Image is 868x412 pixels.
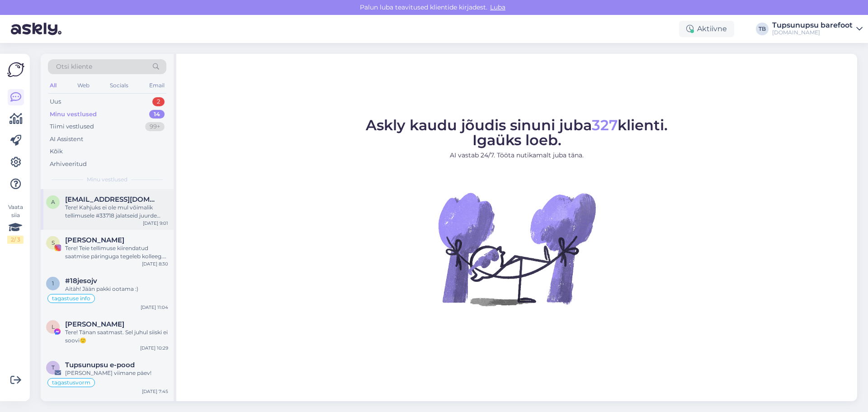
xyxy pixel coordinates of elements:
[52,364,55,371] span: T
[52,280,54,287] span: 1
[7,236,24,244] div: 2 / 3
[56,62,92,71] span: Otsi kliente
[65,369,168,377] div: [PERSON_NAME] viimane päev!
[50,135,83,144] div: AI Assistent
[772,29,853,36] div: [DOMAIN_NAME]
[679,21,734,37] div: Aktiivne
[50,147,63,156] div: Kõik
[50,97,61,106] div: Uus
[65,244,168,260] div: Tere! Teie tellimuse kiirendatud saatmise päringuga tegeleb kolleeg. Ta võtab teiega peagi ühendust.
[65,277,97,285] span: #18jesojv
[152,97,165,106] div: 2
[50,110,97,119] div: Minu vestlused
[7,203,24,244] div: Vaata siia
[65,195,159,204] span: annika.sharai@gmail.com
[108,80,130,91] div: Socials
[142,388,168,395] div: [DATE] 7:45
[52,239,55,246] span: S
[772,22,853,29] div: Tupsunupsu barefoot
[52,323,55,330] span: L
[366,151,668,160] p: AI vastab 24/7. Tööta nutikamalt juba täna.
[50,122,94,131] div: Tiimi vestlused
[65,236,124,244] span: Silja Eek
[65,361,135,369] span: Tupsunupsu e-pood
[48,80,58,91] div: All
[366,116,668,149] span: Askly kaudu jõudis sinuni juba klienti. Igaüks loeb.
[487,3,508,11] span: Luba
[7,61,24,78] img: Askly Logo
[65,328,168,345] div: Tere! Tänan saatmast. Sel juhul siiski ei soovi🙂
[140,345,168,351] div: [DATE] 10:29
[75,80,91,91] div: Web
[50,160,87,169] div: Arhiveeritud
[52,380,90,385] span: tagastusvorm
[87,175,127,184] span: Minu vestlused
[435,167,598,330] img: No Chat active
[145,122,165,131] div: 99+
[147,80,166,91] div: Email
[772,22,863,36] a: Tupsunupsu barefoot[DOMAIN_NAME]
[65,320,124,328] span: Laura Vanags
[52,296,90,301] span: tagastuse info
[592,116,618,134] span: 327
[142,260,168,267] div: [DATE] 8:30
[51,199,55,205] span: a
[149,110,165,119] div: 14
[65,204,168,220] div: Tere! Kahjuks ei ole mul võimalik tellimusele #33718 jalatseid juurde lisada. Edastan [PERSON_NAM...
[756,23,769,35] div: TB
[65,285,168,293] div: Aitäh! Jään pakki ootama :)
[143,220,168,227] div: [DATE] 9:01
[141,304,168,311] div: [DATE] 11:04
